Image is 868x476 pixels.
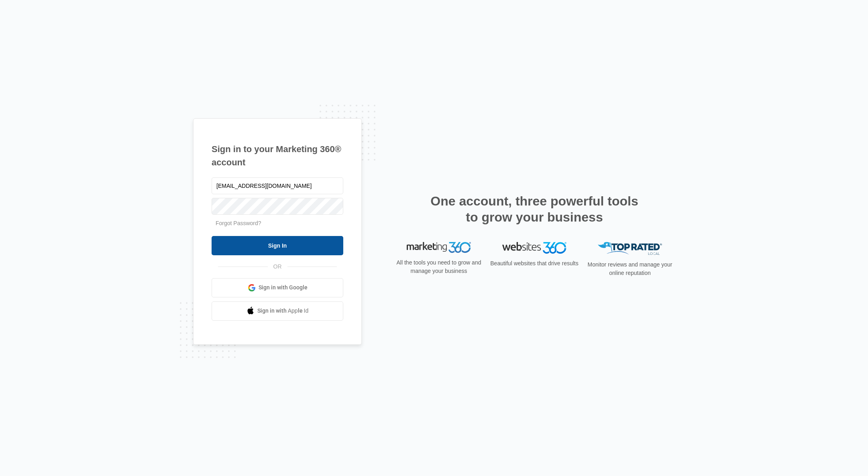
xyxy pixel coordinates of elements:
[598,242,662,255] img: Top Rated Local
[212,142,343,169] h1: Sign in to your Marketing 360® account
[212,177,343,194] input: Email
[212,301,343,321] a: Sign in with Apple Id
[259,283,308,292] span: Sign in with Google
[428,193,641,225] h2: One account, three powerful tools to grow your business
[216,220,261,226] a: Forgot Password?
[268,262,287,271] span: OR
[407,242,471,253] img: Marketing 360
[394,258,484,275] p: All the tools you need to grow and manage your business
[212,278,343,297] a: Sign in with Google
[585,260,675,277] p: Monitor reviews and manage your online reputation
[257,307,309,315] span: Sign in with Apple Id
[489,259,579,268] p: Beautiful websites that drive results
[502,242,566,254] img: Websites 360
[212,236,343,255] input: Sign In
